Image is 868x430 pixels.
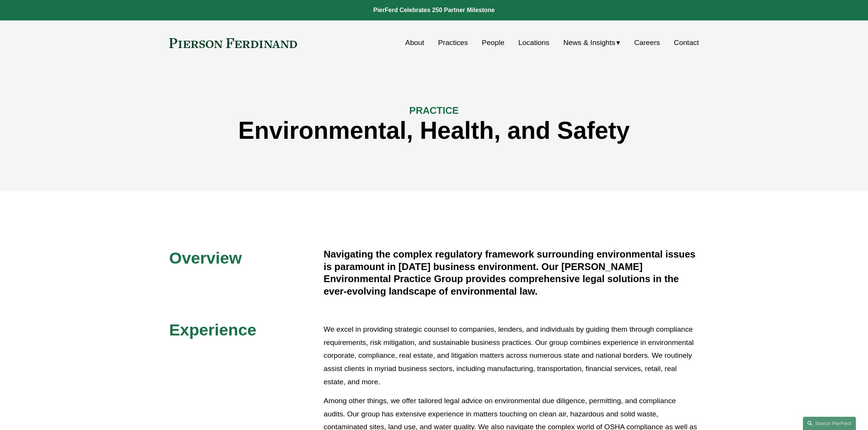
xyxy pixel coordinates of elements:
a: People [482,36,504,50]
p: We excel in providing strategic counsel to companies, lenders, and individuals by guiding them th... [324,323,699,388]
h1: Environmental, Health, and Safety [169,117,699,144]
a: Search this site [803,417,856,430]
a: folder dropdown [563,36,621,50]
span: PRACTICE [409,105,459,116]
span: Experience [169,321,256,339]
a: Careers [634,36,660,50]
h4: Navigating the complex regulatory framework surrounding environmental issues is paramount in [DAT... [324,248,699,297]
a: About [405,36,424,50]
span: Overview [169,249,242,267]
a: Locations [518,36,549,50]
a: Contact [674,36,699,50]
span: News & Insights [563,36,616,50]
a: Practices [438,36,468,50]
